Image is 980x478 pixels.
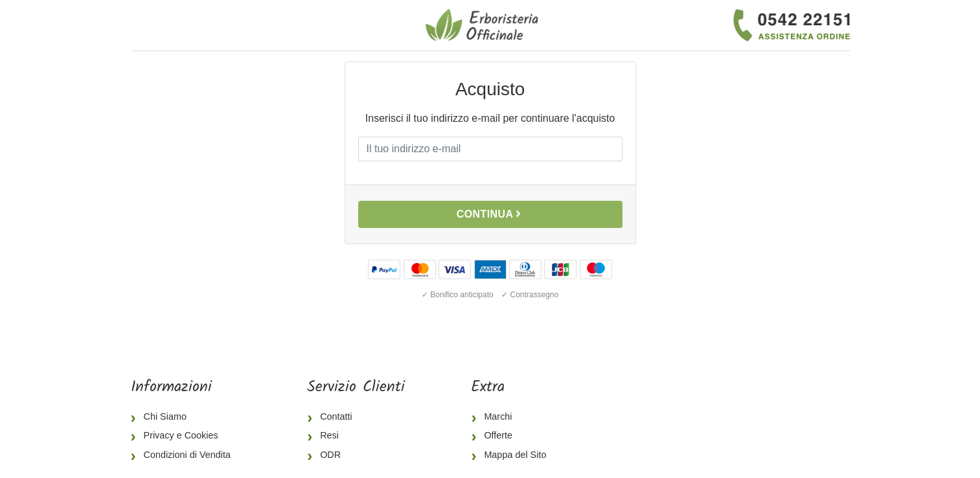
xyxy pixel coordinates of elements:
iframe: fb:page Facebook Social Plugin [622,378,849,424]
a: Chi Siamo [131,407,241,427]
a: Offerte [471,426,556,446]
input: Il tuo indirizzo e-mail [358,137,622,161]
h5: Extra [471,378,556,397]
h2: Acquisto [358,78,622,100]
div: ✓ Contrassegno [499,286,561,303]
a: Mappa del Sito [471,446,556,465]
h5: Servizio Clienti [307,378,405,397]
a: Marchi [471,407,556,427]
a: Condizioni di Vendita [131,446,241,465]
a: Privacy e Cookies [131,426,241,446]
a: Contatti [307,407,405,427]
img: Erboristeria Officinale [426,8,542,43]
button: Continua [358,201,622,228]
a: Resi [307,426,405,446]
div: ✓ Bonifico anticipato [419,286,496,303]
p: Inserisci il tuo indirizzo e-mail per continuare l'acquisto [358,111,622,126]
a: ODR [307,446,405,465]
h5: Informazioni [131,378,241,397]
